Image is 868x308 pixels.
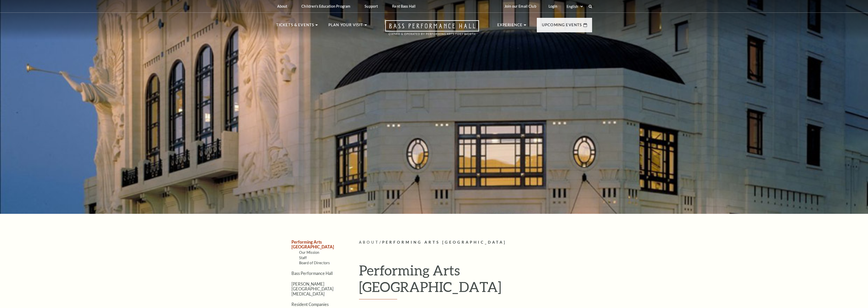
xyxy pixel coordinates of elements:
p: About [277,4,287,8]
a: Performing Arts [GEOGRAPHIC_DATA] [291,240,334,249]
p: Tickets & Events [276,22,314,31]
a: Our Mission [299,250,319,255]
h1: Performing Arts [GEOGRAPHIC_DATA] [359,262,592,299]
p: Experience [497,22,523,31]
p: / [359,239,592,246]
p: Rent Bass Hall [392,4,416,8]
select: Select: [566,4,584,9]
a: Bass Performance Hall [291,271,333,276]
span: Performing Arts [GEOGRAPHIC_DATA] [382,240,506,244]
p: Support [365,4,378,8]
span: About [359,240,379,244]
a: Board of Directors [299,261,330,265]
p: Upcoming Events [542,22,582,31]
a: Resident Companies [291,302,329,307]
a: [PERSON_NAME][GEOGRAPHIC_DATA][MEDICAL_DATA] [291,282,333,296]
p: Children's Education Program [301,4,350,8]
p: Plan Your Visit [328,22,363,31]
a: Staff [299,256,307,260]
